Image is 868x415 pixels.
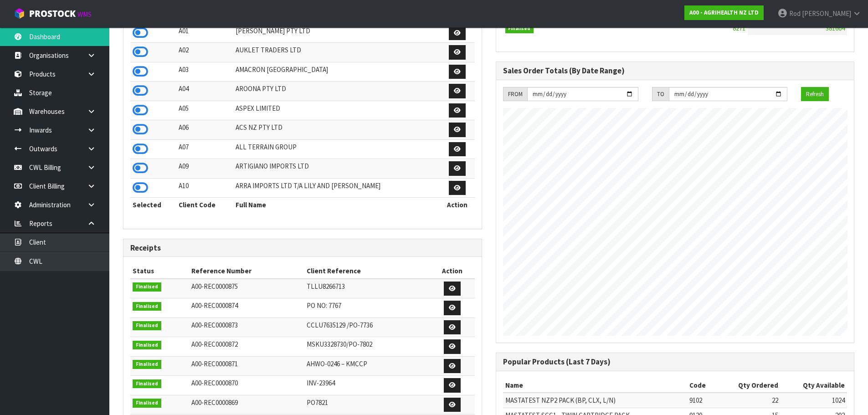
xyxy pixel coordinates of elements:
[233,82,440,101] td: AROONA PTY LTD
[233,101,440,120] td: ASPEX LIMITED
[430,264,475,278] th: Action
[652,87,669,102] div: TO
[684,5,764,20] a: A00 - AGRIHEALTH NZ LTD
[687,393,717,408] td: 9102
[503,378,687,393] th: Name
[233,62,440,82] td: AMACRON [GEOGRAPHIC_DATA]
[191,359,238,368] span: A00-REC0000871
[189,264,304,278] th: Reference Number
[176,43,234,62] td: A02
[307,282,345,291] span: TLLU8266713
[233,120,440,140] td: ACS NZ PTY LTD
[689,9,759,16] strong: A00 - AGRIHEALTH NZ LTD
[304,264,430,278] th: Client Reference
[176,62,234,82] td: A03
[307,321,373,329] span: CCLU7635129 /PO-7736
[133,282,161,292] span: Finalised
[233,139,440,159] td: ALL TERRAIN GROUP
[503,67,847,75] h3: Sales Order Totals (By Date Range)
[133,341,161,350] span: Finalised
[133,379,161,389] span: Finalised
[307,379,335,387] span: INV-23964
[130,198,176,212] th: Selected
[802,9,851,18] span: [PERSON_NAME]
[233,198,440,212] th: Full Name
[233,23,440,43] td: [PERSON_NAME] PTY LTD
[191,321,238,329] span: A00-REC0000873
[233,159,440,179] td: ARTIGIANO IMPORTS LTD
[191,340,238,348] span: A00-REC0000872
[133,399,161,408] span: Finalised
[191,398,238,407] span: A00-REC0000869
[307,340,372,348] span: MSKU3328730/PO-7802
[233,178,440,198] td: ARRA IMPORTS LTD T/A LILY AND [PERSON_NAME]
[733,24,745,32] span: 8271
[176,198,234,212] th: Client Code
[503,87,527,102] div: FROM
[191,379,238,387] span: A00-REC0000870
[176,101,234,120] td: A05
[176,23,234,43] td: A01
[307,301,341,310] span: PO NO: 7767
[503,393,687,408] td: MASTATEST NZP2 PACK (BP, CLX, L/N)
[789,9,801,18] span: Rod
[717,378,781,393] th: Qty Ordered
[176,139,234,159] td: A07
[717,393,781,408] td: 22
[176,120,234,140] td: A06
[133,360,161,369] span: Finalised
[191,301,238,310] span: A00-REC0000874
[14,8,25,19] img: cube-alt.png
[176,178,234,198] td: A10
[130,244,475,252] h3: Receipts
[29,8,76,20] span: ProStock
[133,302,161,311] span: Finalised
[440,198,475,212] th: Action
[687,378,717,393] th: Code
[307,359,367,368] span: AHWO-0246 – KMCCP
[176,82,234,101] td: A04
[233,43,440,62] td: AUKLET TRADERS LTD
[191,282,238,291] span: A00-REC0000875
[781,378,847,393] th: Qty Available
[130,264,189,278] th: Status
[505,24,534,33] span: Finalised
[307,398,328,407] span: PO7821
[781,393,847,408] td: 1024
[801,87,829,102] button: Refresh
[826,24,845,32] span: 381664
[176,159,234,179] td: A09
[503,358,847,366] h3: Popular Products (Last 7 Days)
[133,321,161,330] span: Finalised
[77,10,92,19] small: WMS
